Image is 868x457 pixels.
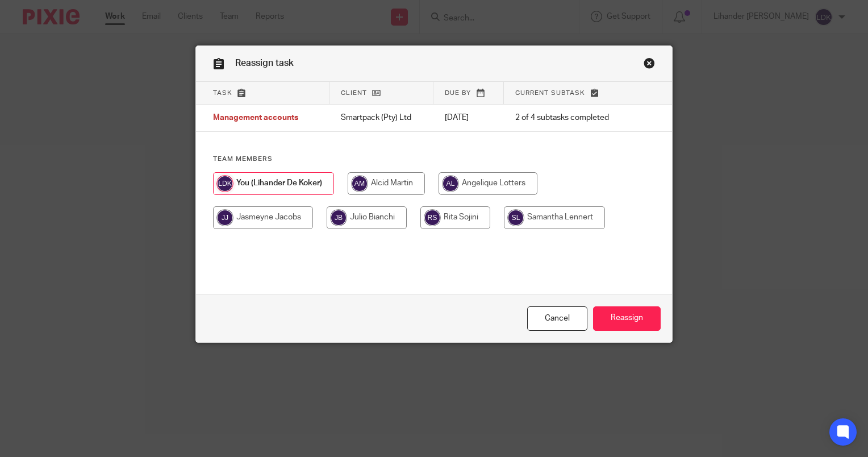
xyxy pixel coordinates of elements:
[341,90,367,96] span: Client
[213,90,232,96] span: Task
[445,112,493,123] p: [DATE]
[644,57,655,73] a: Close this dialog window
[504,105,634,132] td: 2 of 4 subtasks completed
[213,155,655,164] h4: Team members
[213,114,298,122] span: Management accounts
[515,90,585,96] span: Current subtask
[235,59,294,68] span: Reassign task
[593,306,661,331] input: Reassign
[445,90,471,96] span: Due by
[527,306,587,331] a: Close this dialog window
[341,112,422,123] p: Smartpack (Pty) Ltd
